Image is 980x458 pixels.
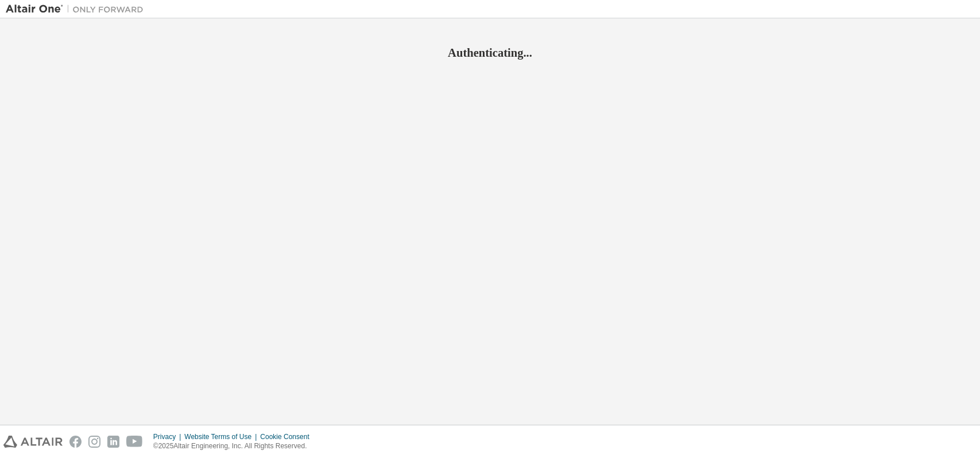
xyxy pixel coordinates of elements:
[260,432,316,441] div: Cookie Consent
[153,441,316,451] p: © 2025 Altair Engineering, Inc. All Rights Reserved.
[107,436,119,448] img: linkedin.svg
[88,436,100,448] img: instagram.svg
[3,436,63,448] img: altair_logo.svg
[126,436,143,448] img: youtube.svg
[184,432,260,441] div: Website Terms of Use
[6,45,974,60] h2: Authenticating...
[69,436,82,448] img: facebook.svg
[6,3,149,15] img: Altair One
[153,432,184,441] div: Privacy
